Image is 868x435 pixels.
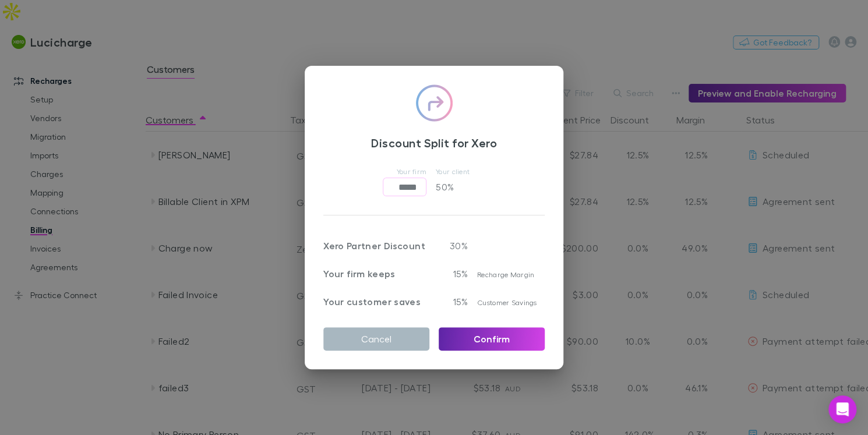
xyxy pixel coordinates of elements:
[436,178,482,196] p: 50 %
[415,84,453,122] img: checkmark
[397,167,426,176] span: Your firm
[828,395,856,423] div: Open Intercom Messenger
[323,327,429,351] button: Cancel
[323,239,429,253] p: Xero Partner Discount
[439,295,468,309] p: 15%
[477,270,534,279] span: Recharge Margin
[323,136,545,150] h3: Discount Split for Xero
[323,267,429,281] p: Your firm keeps
[477,298,537,307] span: Customer Savings
[436,167,470,176] span: Your client
[323,295,429,309] p: Your customer saves
[439,239,468,253] p: 30 %
[439,327,545,351] button: Confirm
[439,267,468,281] p: 15%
